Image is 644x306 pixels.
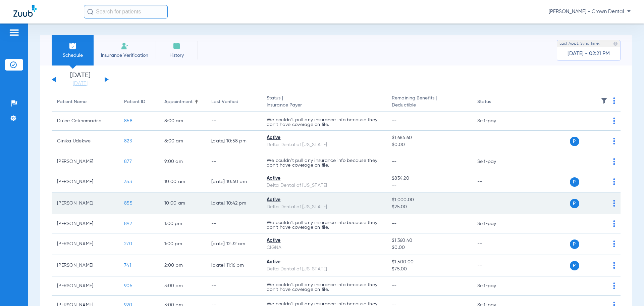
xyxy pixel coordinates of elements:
span: 892 [124,221,132,226]
td: 8:00 AM [159,112,206,131]
img: group-dot-blue.svg [613,241,615,247]
span: -- [392,283,397,288]
td: Self-pay [472,214,517,233]
img: History [173,42,181,50]
td: [PERSON_NAME] [52,255,119,276]
span: -- [392,119,397,123]
img: Schedule [69,42,77,50]
td: [PERSON_NAME] [52,152,119,171]
span: [PERSON_NAME] - Crown Dental [549,8,631,15]
td: 2:00 PM [159,255,206,276]
div: Delta Dental of [US_STATE] [267,182,381,189]
div: Patient ID [124,98,154,105]
li: [DATE] [60,72,100,87]
td: Self-pay [472,152,517,171]
td: 1:00 PM [159,233,206,255]
td: -- [472,233,517,255]
div: Active [267,175,381,182]
td: [DATE] 12:32 AM [206,233,261,255]
td: [DATE] 11:16 PM [206,255,261,276]
span: P [570,199,579,208]
span: 741 [124,263,131,268]
div: Active [267,196,381,204]
td: 9:00 AM [159,152,206,171]
td: -- [206,112,261,131]
img: group-dot-blue.svg [613,178,615,185]
p: We couldn’t pull any insurance info because they don’t have coverage on file. [267,158,381,168]
span: Insurance Payer [267,102,381,109]
div: Last Verified [211,98,238,105]
div: Appointment [164,98,193,105]
td: [PERSON_NAME] [52,193,119,214]
th: Status [472,93,517,112]
td: -- [472,193,517,214]
span: $75.00 [392,266,466,273]
span: Deductible [392,102,466,109]
div: Active [267,259,381,266]
span: 823 [124,139,132,143]
span: $1,684.60 [392,134,466,141]
td: Self-pay [472,276,517,296]
img: Manual Insurance Verification [121,42,129,50]
img: group-dot-blue.svg [613,118,615,124]
div: Active [267,134,381,141]
td: -- [206,152,261,171]
span: [DATE] - 02:21 PM [568,50,610,57]
td: -- [206,276,261,296]
span: Schedule [57,52,89,59]
img: filter.svg [601,97,607,104]
td: Ginika Udekwe [52,131,119,152]
a: [DATE] [60,80,100,87]
span: Last Appt. Sync Time: [559,40,600,47]
span: $0.00 [392,244,466,251]
td: [PERSON_NAME] [52,171,119,193]
img: Search Icon [87,9,93,15]
span: 877 [124,159,132,164]
td: -- [206,214,261,233]
img: group-dot-blue.svg [613,262,615,269]
th: Status | [261,93,386,112]
div: Active [267,237,381,244]
div: Appointment [164,98,201,105]
div: Patient Name [57,98,113,105]
span: $25.00 [392,204,466,211]
p: We couldn’t pull any insurance info because they don’t have coverage on file. [267,282,381,292]
input: Search for patients [84,5,168,18]
span: $834.20 [392,175,466,182]
td: 8:00 AM [159,131,206,152]
div: Patient ID [124,98,145,105]
span: $1,500.00 [392,259,466,266]
span: -- [392,221,397,226]
span: P [570,261,579,270]
td: -- [472,171,517,193]
td: 3:00 PM [159,276,206,296]
td: [DATE] 10:40 PM [206,171,261,193]
span: Insurance Verification [99,52,151,59]
p: We couldn’t pull any insurance info because they don’t have coverage on file. [267,220,381,230]
img: group-dot-blue.svg [613,158,615,165]
div: Patient Name [57,98,87,105]
img: group-dot-blue.svg [613,200,615,207]
th: Remaining Benefits | [386,93,472,112]
img: hamburger-icon [9,29,19,37]
img: group-dot-blue.svg [613,220,615,227]
div: Last Verified [211,98,256,105]
span: -- [392,182,466,189]
img: Zuub Logo [13,5,37,17]
td: [PERSON_NAME] [52,276,119,296]
img: last sync help info [613,41,618,46]
td: 1:00 PM [159,214,206,233]
td: [PERSON_NAME] [52,233,119,255]
span: 858 [124,119,132,123]
div: Delta Dental of [US_STATE] [267,141,381,148]
span: -- [392,159,397,164]
img: group-dot-blue.svg [613,97,615,104]
span: P [570,177,579,187]
td: Self-pay [472,112,517,131]
span: History [161,52,193,59]
span: 353 [124,179,132,184]
img: group-dot-blue.svg [613,138,615,144]
span: 855 [124,201,132,206]
span: P [570,137,579,146]
td: [PERSON_NAME] [52,214,119,233]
